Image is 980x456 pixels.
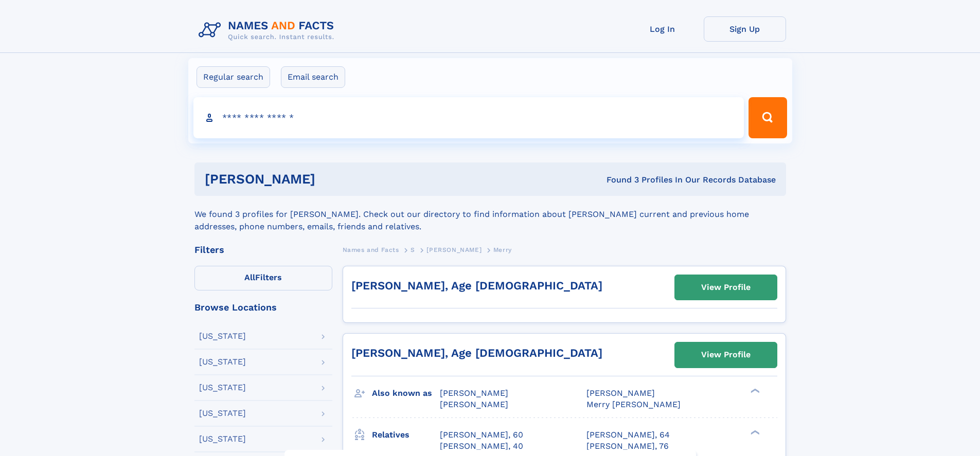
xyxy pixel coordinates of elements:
label: Regular search [197,66,270,88]
a: [PERSON_NAME], 76 [586,441,669,452]
span: Merry [PERSON_NAME] [586,399,681,409]
span: [PERSON_NAME] [440,388,508,398]
div: View Profile [701,343,751,367]
a: [PERSON_NAME], Age [DEMOGRAPHIC_DATA] [351,279,602,292]
span: [PERSON_NAME] [440,399,508,409]
div: Browse Locations [194,303,332,312]
a: View Profile [675,342,777,367]
div: [US_STATE] [199,435,246,443]
h1: [PERSON_NAME] [205,173,461,186]
a: [PERSON_NAME] [426,243,482,256]
a: S [411,243,415,256]
img: Logo Names and Facts [194,16,343,44]
div: [US_STATE] [199,384,246,392]
div: ❯ [748,387,760,394]
div: ❯ [748,429,760,435]
span: Merry [493,246,512,253]
a: Sign Up [704,16,786,42]
span: [PERSON_NAME] [426,246,482,253]
div: [US_STATE] [199,358,246,366]
a: [PERSON_NAME], 60 [440,429,523,441]
a: [PERSON_NAME], 64 [586,429,670,441]
a: Names and Facts [343,243,399,256]
label: Filters [194,266,332,290]
div: [US_STATE] [199,409,246,417]
h3: Also known as [372,385,440,402]
a: View Profile [675,275,777,300]
span: All [244,272,255,282]
a: Log In [621,16,704,42]
label: Email search [281,66,345,88]
div: Filters [194,245,332,254]
div: [US_STATE] [199,332,246,340]
input: search input [193,97,744,138]
button: Search Button [749,97,787,138]
a: [PERSON_NAME], Age [DEMOGRAPHIC_DATA] [351,346,602,359]
div: View Profile [701,276,751,299]
a: [PERSON_NAME], 40 [440,441,523,452]
span: [PERSON_NAME] [586,388,655,398]
span: S [411,246,415,253]
div: We found 3 profiles for [PERSON_NAME]. Check out our directory to find information about [PERSON_... [194,196,786,233]
h3: Relatives [372,426,440,444]
div: Found 3 Profiles In Our Records Database [461,174,776,186]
